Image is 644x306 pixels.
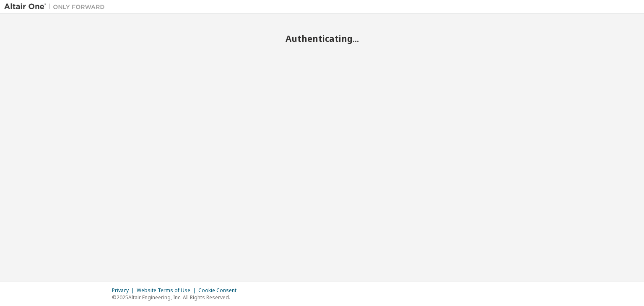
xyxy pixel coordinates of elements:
[112,287,137,294] div: Privacy
[112,294,241,301] p: © 2025 Altair Engineering, Inc. All Rights Reserved.
[198,287,241,294] div: Cookie Consent
[137,287,198,294] div: Website Terms of Use
[4,3,109,11] img: Altair One
[4,33,640,44] h2: Authenticating...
